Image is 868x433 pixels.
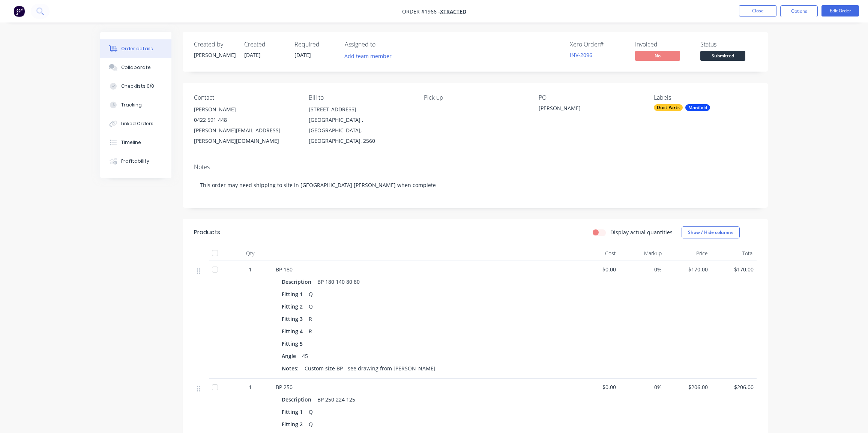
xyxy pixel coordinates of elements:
span: $170.00 [668,265,708,273]
div: Total [711,246,757,261]
div: PO [539,94,641,101]
div: Q [306,301,316,312]
div: Notes: [282,363,302,374]
div: [PERSON_NAME][EMAIL_ADDRESS][PERSON_NAME][DOMAIN_NAME] [194,125,297,146]
div: Collaborate [121,64,151,71]
div: Fitting 5 [282,338,306,349]
div: Q [306,289,316,300]
span: [DATE] [294,51,311,58]
div: Linked Orders [121,120,153,127]
div: Description [282,276,314,287]
div: Order details [121,45,153,52]
div: R [306,326,315,337]
div: Pick up [424,94,527,101]
button: Close [739,5,776,16]
button: Tracking [100,96,171,114]
div: Invoiced [635,41,691,48]
span: $206.00 [668,383,708,391]
div: 45 [299,351,311,361]
span: $0.00 [576,383,616,391]
button: Add team member [345,51,396,61]
div: Q [306,419,316,430]
div: Description [282,394,314,405]
div: Contact [194,94,297,101]
div: Required [294,41,336,48]
div: [PERSON_NAME]0422 591 448[PERSON_NAME][EMAIL_ADDRESS][PERSON_NAME][DOMAIN_NAME] [194,104,297,146]
div: [GEOGRAPHIC_DATA] , [GEOGRAPHIC_DATA], [GEOGRAPHIC_DATA], 2560 [309,115,411,146]
div: [STREET_ADDRESS][GEOGRAPHIC_DATA] , [GEOGRAPHIC_DATA], [GEOGRAPHIC_DATA], 2560 [309,104,411,146]
span: $170.00 [714,265,754,273]
div: [PERSON_NAME] [194,104,297,115]
div: Labels [654,94,757,101]
div: Profitability [121,158,149,165]
span: [DATE] [244,51,261,58]
div: Cost [573,246,619,261]
div: [STREET_ADDRESS] [309,104,411,115]
div: Qty [228,246,273,261]
span: BP 180 [276,266,293,273]
div: Status [700,41,757,48]
span: 1 [249,383,252,391]
div: Manifold [685,104,710,111]
div: 0422 591 448 [194,115,297,125]
div: Angle [282,351,299,361]
div: BP 250 224 125 [314,394,358,405]
div: Assigned to [345,41,420,48]
button: Show / Hide columns [682,226,740,238]
div: Xero Order # [570,41,626,48]
div: Notes [194,163,757,171]
div: Q [306,406,316,417]
div: Price [665,246,711,261]
span: 0% [622,383,662,391]
button: Order details [100,39,171,58]
span: BP 250 [276,384,293,391]
div: Bill to [309,94,411,101]
div: Fitting 2 [282,301,306,312]
div: Fitting 3 [282,313,306,324]
button: Collaborate [100,58,171,77]
span: $0.00 [576,265,616,273]
span: Submitted [700,51,745,60]
div: [PERSON_NAME] [539,104,632,115]
div: BP 180 140 80 80 [314,276,363,287]
div: Created [244,41,285,48]
button: Submitted [700,51,745,62]
label: Display actual quantities [610,228,673,236]
button: Linked Orders [100,114,171,133]
button: Profitability [100,152,171,171]
div: Products [194,228,220,237]
div: [PERSON_NAME] [194,51,235,59]
div: Created by [194,41,235,48]
div: Timeline [121,139,141,146]
div: R [306,313,315,324]
a: Xtracted [440,8,466,15]
span: No [635,51,680,60]
button: Options [780,5,818,17]
div: Fitting 1 [282,406,306,417]
button: Timeline [100,133,171,152]
span: $206.00 [714,383,754,391]
div: Checklists 0/0 [121,83,154,90]
div: Fitting 4 [282,326,306,337]
div: Fitting 1 [282,289,306,300]
div: Tracking [121,102,142,108]
div: Fitting 2 [282,419,306,430]
span: 0% [622,265,662,273]
span: 1 [249,265,252,273]
div: Custom size BP -see drawing from [PERSON_NAME] [302,363,439,374]
button: Checklists 0/0 [100,77,171,96]
div: This order may need shipping to site in [GEOGRAPHIC_DATA] [PERSON_NAME] when complete [194,174,757,196]
div: Duct Parts [654,104,683,111]
img: Factory [14,6,25,17]
a: INV-2096 [570,51,592,58]
button: Add team member [341,51,396,61]
div: Markup [619,246,665,261]
button: Edit Order [821,5,859,16]
span: Order #1966 - [402,8,440,15]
